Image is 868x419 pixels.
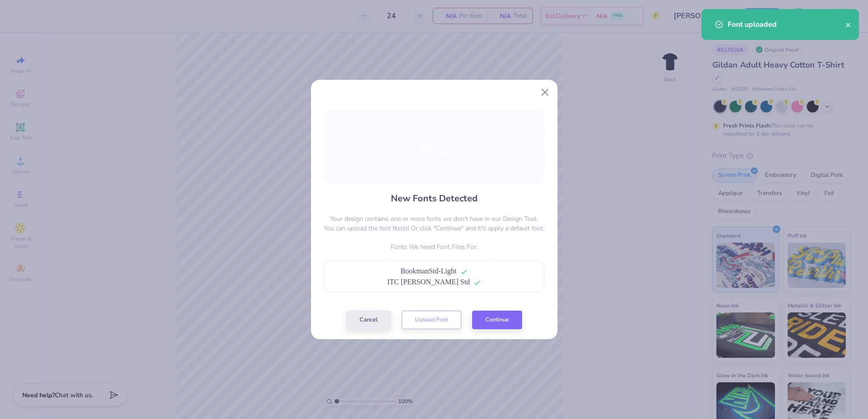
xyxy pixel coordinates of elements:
span: BookmanStd-Light [400,267,457,275]
span: ITC [PERSON_NAME] Std [387,278,470,286]
h4: New Fonts Detected [391,192,478,205]
button: Cancel [346,311,391,329]
p: Your design contains one or more fonts we don't have in our Design Tool. You can upload the font ... [324,214,544,233]
button: Close [536,83,553,101]
div: Font uploaded [728,19,845,30]
button: close [845,19,852,30]
button: Continue [472,311,522,329]
p: Fonts We Need Font Files For: [324,242,544,252]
